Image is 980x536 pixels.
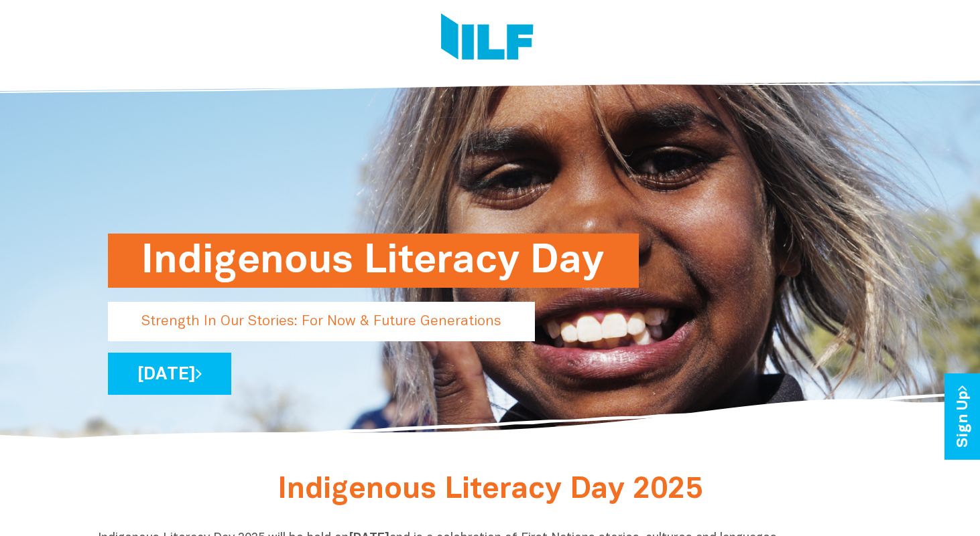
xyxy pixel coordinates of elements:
[441,13,534,64] img: Logo
[141,234,605,288] h1: Indigenous Literacy Day
[108,353,231,395] a: [DATE]
[108,302,535,341] p: Strength In Our Stories: For Now & Future Generations
[278,476,702,504] span: Indigenous Literacy Day 2025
